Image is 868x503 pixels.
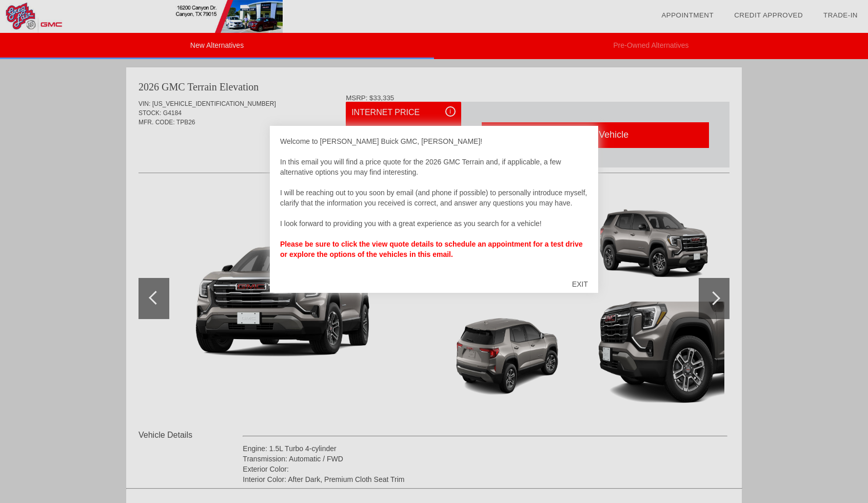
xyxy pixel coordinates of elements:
b: Please be sure to click the view quote details to schedule an appointment for a test drive or exp... [280,240,583,258]
div: Welcome to [PERSON_NAME] Buick GMC, [PERSON_NAME]! In this email you will find a price quote for ... [280,136,588,270]
a: Appointment [661,11,714,19]
div: EXIT [562,269,598,300]
a: Credit Approved [734,11,803,19]
a: Trade-In [823,11,858,19]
